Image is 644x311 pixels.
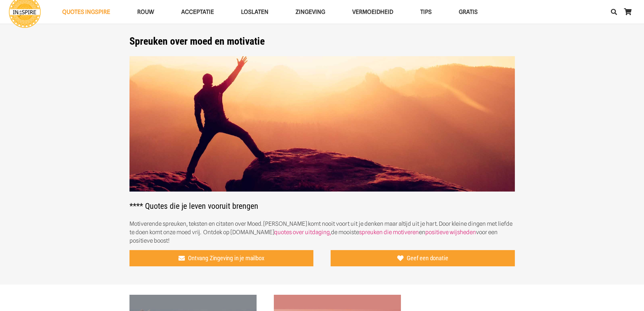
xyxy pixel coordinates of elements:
[168,3,228,21] a: AcceptatieAcceptatie Menu
[129,56,515,211] h2: **** Quotes die je leven vooruit brengen
[407,255,448,262] span: Geef een donatie
[607,3,621,20] a: Zoeken
[129,220,515,245] p: Motiverende spreuken, teksten en citaten over Moed. [PERSON_NAME] komt nooit voort uit je denken ...
[459,8,478,15] span: GRATIS
[188,255,264,262] span: Ontvang Zingeving in je mailbox
[295,8,325,15] span: Zingeving
[282,3,339,21] a: ZingevingZingeving Menu
[129,35,515,47] h1: Spreuken over moed en motivatie
[339,3,407,21] a: VERMOEIDHEIDVERMOEIDHEID Menu
[445,3,491,21] a: GRATISGRATIS Menu
[274,229,331,236] a: quotes over uitdaging,
[420,8,432,15] span: TIPS
[62,8,110,15] span: QUOTES INGSPIRE
[331,250,515,266] a: Geef een donatie
[181,8,214,15] span: Acceptatie
[124,3,168,21] a: ROUWROUW Menu
[49,3,124,21] a: QUOTES INGSPIREQUOTES INGSPIRE Menu
[352,8,393,15] span: VERMOEIDHEID
[407,3,445,21] a: TIPSTIPS Menu
[241,8,268,15] span: Loslaten
[425,229,476,236] a: positieve wijsheden
[129,56,515,192] img: Spreuken over moed, moedig zijn en mooie woorden over uitdaging en kracht - ingspire.nl
[137,8,154,15] span: ROUW
[359,229,419,236] a: spreuken die motiveren
[129,250,314,266] a: Ontvang Zingeving in je mailbox
[228,3,282,21] a: LoslatenLoslaten Menu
